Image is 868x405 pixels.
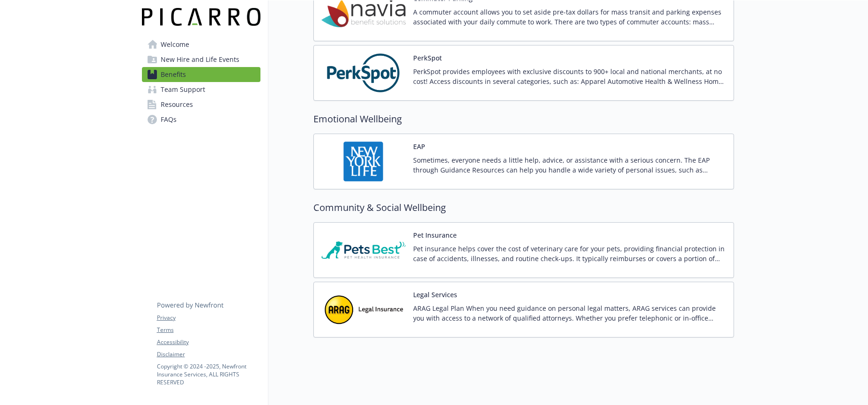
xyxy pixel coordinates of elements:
[161,37,189,52] span: Welcome
[142,97,260,112] a: Resources
[321,230,406,270] img: Pets Best Insurance Services carrier logo
[157,338,260,346] a: Accessibility
[161,97,193,112] span: Resources
[413,303,726,323] p: ARAG Legal Plan When you need guidance on personal legal matters, ARAG services can provide you w...
[157,314,260,322] a: Privacy
[321,290,406,330] img: ARAG Insurance Company carrier logo
[161,67,186,82] span: Benefits
[413,67,726,86] p: PerkSpot provides employees with exclusive discounts to 900+ local and national merchants, at no ...
[313,201,734,215] h2: Community & Social Wellbeing
[142,52,260,67] a: New Hire and Life Events
[413,155,726,175] p: Sometimes, everyone needs a little help, advice, or assistance with a serious concern. The EAP th...
[413,7,726,27] p: A commuter account allows you to set aside pre-tax dollars for mass transit and parking expenses ...
[313,112,734,126] h2: Emotional Wellbeing
[157,362,260,386] p: Copyright © 2024 - 2025 , Newfront Insurance Services, ALL RIGHTS RESERVED
[157,350,260,359] a: Disclaimer
[321,142,406,181] img: New York Life Insurance Company carrier logo
[161,82,205,97] span: Team Support
[142,82,260,97] a: Team Support
[161,52,239,67] span: New Hire and Life Events
[413,230,457,240] button: Pet Insurance
[413,53,442,63] button: PerkSpot
[142,67,260,82] a: Benefits
[142,37,260,52] a: Welcome
[413,290,457,300] button: Legal Services
[321,53,406,93] img: PerkSpot carrier logo
[157,326,260,334] a: Terms
[413,244,726,263] p: Pet insurance helps cover the cost of veterinary care for your pets, providing financial protecti...
[413,142,425,151] button: EAP
[161,112,177,127] span: FAQs
[142,112,260,127] a: FAQs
